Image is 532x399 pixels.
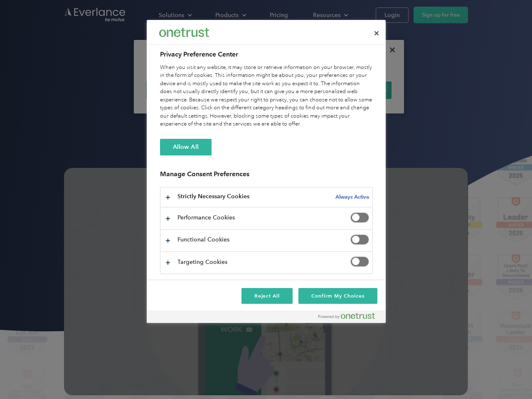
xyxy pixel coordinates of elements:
[160,64,373,128] div: When you visit any website, it may store or retrieve information on your browser, mostly in the f...
[147,20,386,323] div: Privacy Preference Center
[159,28,209,37] img: Everlance
[318,313,375,319] img: Powered by OneTrust Opens in a new Tab
[159,24,209,41] div: Everlance
[61,49,103,67] input: Submit
[298,288,377,304] button: Confirm My Choices
[318,313,382,323] a: Powered by OneTrust Opens in a new Tab
[160,139,212,155] button: Allow All
[160,170,373,183] h3: Manage Consent Preferences
[160,49,373,59] h2: Privacy Preference Center
[367,24,386,42] button: Close
[147,20,386,323] div: Preference center
[241,288,293,304] button: Reject All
